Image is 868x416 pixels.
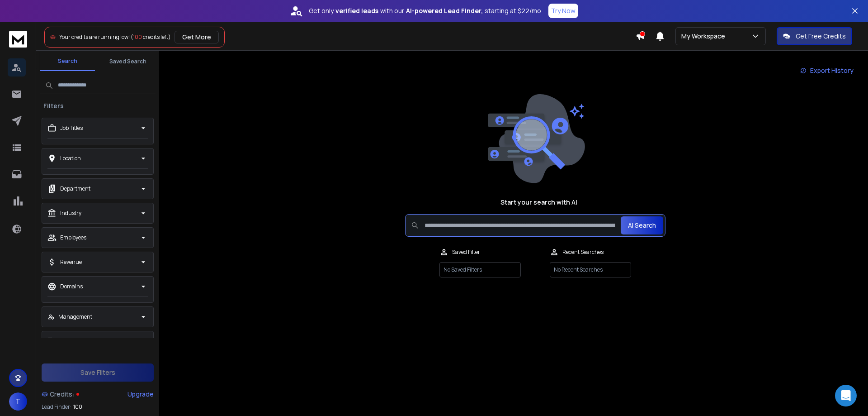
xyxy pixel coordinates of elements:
strong: AI-powered Lead Finder, [406,6,483,15]
p: Job Titles [60,124,83,132]
strong: verified leads [335,6,378,15]
p: My Workspace [681,32,729,41]
p: Location [60,155,81,162]
h3: Filters [40,101,67,110]
button: Search [40,52,95,71]
button: Try Now [548,4,578,18]
p: Domains [60,283,83,290]
a: Credits:Upgrade [42,385,154,403]
img: logo [9,31,27,48]
p: Recent Searches [562,249,604,256]
span: ( credits left) [131,33,171,41]
p: Revenue [60,258,82,266]
h1: Start your search with AI [500,198,577,207]
p: Company Name [60,338,100,345]
p: Management [58,313,92,320]
button: T [9,392,27,411]
span: Credits: [50,390,75,399]
div: Open Intercom Messenger [835,385,857,406]
button: Saved Search [100,53,156,71]
div: Upgrade [127,390,154,399]
img: image [486,94,585,183]
p: Try Now [551,6,576,15]
button: Get More [175,31,219,43]
p: Employees [60,234,86,241]
span: 100 [133,33,142,41]
p: Department [60,185,90,192]
button: Get Free Credits [777,27,852,45]
p: No Saved Filters [439,262,521,277]
span: Your credits are running low! [59,33,130,41]
span: 100 [73,403,82,411]
a: Export History [793,62,861,80]
p: No Recent Searches [550,262,631,277]
p: Get Free Credits [796,32,846,41]
p: Saved Filter [452,249,480,256]
p: Industry [60,210,81,217]
p: Get only with our starting at $22/mo [309,6,541,15]
p: Lead Finder: [42,403,71,411]
button: AI Search [621,216,663,234]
